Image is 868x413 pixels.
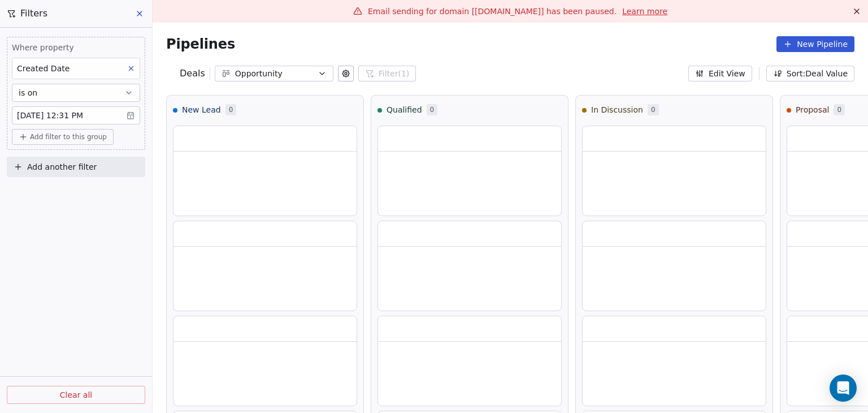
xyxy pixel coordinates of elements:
button: Edit View [688,66,752,81]
button: Clear all [7,386,145,404]
span: is on [19,87,37,98]
span: Add another filter [27,161,97,173]
button: New Pipeline [776,36,854,52]
button: Filter(1) [358,66,416,81]
span: Pipelines [166,36,235,52]
span: Deals [180,67,205,80]
span: New Lead [182,104,221,115]
span: 0 [225,104,237,115]
span: 0 [427,104,438,115]
span: Created Date [17,64,70,73]
span: Filters [20,7,47,20]
button: is on [12,84,140,102]
a: Learn more [622,6,667,17]
div: Opportunity [235,68,313,80]
span: Proposal [796,104,829,115]
span: Add filter to this group [30,132,107,141]
span: Email sending for domain [[DOMAIN_NAME]] has been paused. [368,7,617,16]
span: Qualified [387,104,422,115]
span: Where property [12,42,140,53]
div: Open Intercom Messenger [830,375,857,402]
span: 0 [834,104,845,115]
span: [DATE] 12:31 PM [17,110,83,121]
span: 0 [648,104,659,115]
span: Clear all [60,389,92,401]
button: Sort: Deal Value [766,66,854,81]
span: In Discussion [591,104,643,115]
